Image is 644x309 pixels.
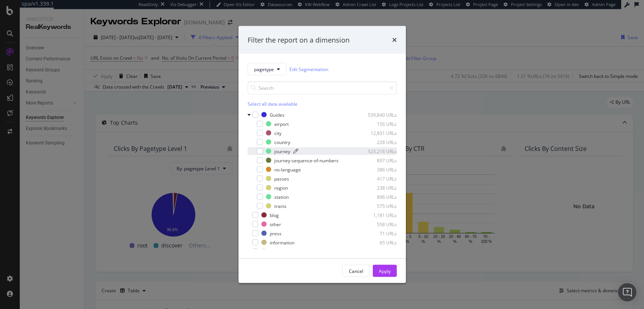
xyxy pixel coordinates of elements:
[274,166,301,173] div: no-language
[379,268,391,274] div: Apply
[248,63,286,75] button: pagetype
[274,130,281,136] div: city
[270,239,294,246] div: information
[248,35,350,45] div: Filter the report on a dimension
[359,130,397,136] div: 12,831 URLs
[359,212,397,218] div: 1,181 URLs
[359,239,397,246] div: 65 URLs
[359,184,397,191] div: 238 URLs
[274,157,339,163] div: journey-sequence-of-numbers
[359,139,397,145] div: 228 URLs
[239,26,406,283] div: modal
[359,248,397,255] div: 26 URLs
[359,203,397,209] div: 575 URLs
[359,221,397,227] div: 558 URLs
[274,139,290,145] div: country
[359,120,397,127] div: 156 URLs
[359,193,397,200] div: 896 URLs
[359,175,397,182] div: 417 URLs
[373,265,397,277] button: Apply
[270,212,279,218] div: blog
[289,65,328,73] a: Edit Segmentation
[359,230,397,236] div: 71 URLs
[274,148,290,154] div: journey
[248,81,397,95] input: Search
[274,184,288,191] div: region
[392,35,397,45] div: times
[359,148,397,154] div: 523,216 URLs
[359,166,397,173] div: 386 URLs
[618,283,636,301] div: Open Intercom Messenger
[274,175,289,182] div: passes
[359,157,397,163] div: 897 URLs
[274,203,286,209] div: trains
[254,66,274,72] span: pagetype
[270,221,281,227] div: other
[359,111,397,118] div: 539,840 URLs
[274,193,289,200] div: station
[270,230,281,236] div: press
[270,248,296,255] div: home-pages
[270,111,285,118] div: Guides
[349,268,363,274] div: Cancel
[248,101,397,107] div: Select all data available
[342,265,370,277] button: Cancel
[274,120,289,127] div: airport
